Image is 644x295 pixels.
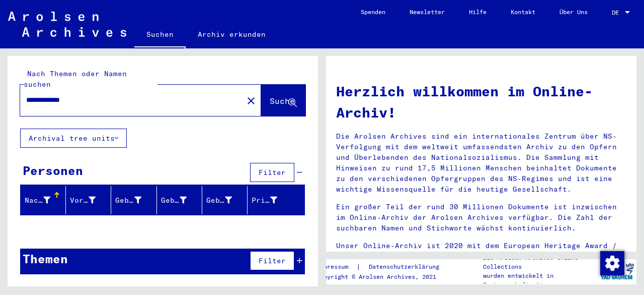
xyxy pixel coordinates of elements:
a: Impressum [316,262,356,272]
div: Vorname [70,192,111,208]
button: Filter [250,251,294,270]
p: Copyright © Arolsen Archives, 2021 [316,272,451,281]
p: wurden entwickelt in Partnerschaft mit [483,271,598,289]
div: Nachname [25,195,50,206]
button: Clear [241,90,261,110]
img: Zustimmung ändern [600,251,624,275]
a: Datenschutzerklärung [361,262,451,272]
span: DE [612,9,623,16]
p: Die Arolsen Archives Online-Collections [483,253,598,271]
a: Archiv erkunden [186,22,278,46]
mat-header-cell: Geburt‏ [157,186,202,214]
mat-header-cell: Vorname [66,186,111,214]
mat-label: Nach Themen oder Namen suchen [24,69,127,89]
span: Filter [259,256,286,265]
p: Unser Online-Archiv ist 2020 mit dem European Heritage Award / Europa Nostra Award 2020 ausgezeic... [336,241,626,272]
img: Arolsen_neg.svg [8,12,126,37]
mat-header-cell: Geburtsname [111,186,156,214]
div: Vorname [70,195,96,206]
div: Geburtsdatum [206,192,247,208]
a: Suchen [134,22,186,48]
p: Ein großer Teil der rund 30 Millionen Dokumente ist inzwischen im Online-Archiv der Arolsen Archi... [336,202,626,233]
p: Die Arolsen Archives sind ein internationales Zentrum über NS-Verfolgung mit dem weltweit umfasse... [336,131,626,195]
button: Archival tree units [20,129,127,148]
h1: Herzlich willkommen im Online-Archiv! [336,81,626,123]
img: yv_logo.png [598,259,636,284]
div: | [316,262,451,272]
mat-header-cell: Geburtsdatum [202,186,248,214]
mat-icon: close [245,95,257,107]
button: Suche [261,85,305,116]
mat-header-cell: Prisoner # [248,186,304,214]
div: Prisoner # [252,195,277,206]
div: Geburtsname [115,195,141,206]
div: Prisoner # [252,192,292,208]
div: Geburtsdatum [206,195,232,206]
span: Suche [270,96,295,106]
div: Nachname [25,192,65,208]
div: Personen [23,161,83,180]
div: Geburtsname [115,192,156,208]
mat-header-cell: Nachname [21,186,66,214]
button: Filter [250,163,294,182]
div: Geburt‏ [161,192,202,208]
span: Filter [259,168,286,177]
div: Themen [23,250,68,268]
div: Geburt‏ [161,195,187,206]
